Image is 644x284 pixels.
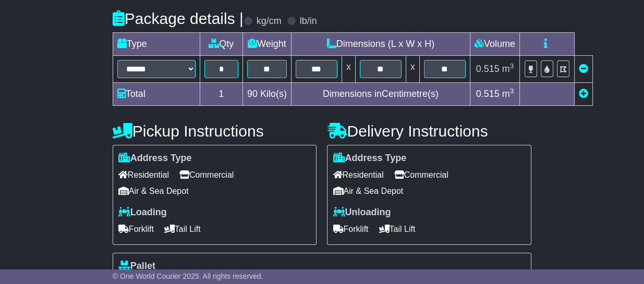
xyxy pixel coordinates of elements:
span: Residential [333,167,383,183]
td: Volume [470,33,519,56]
span: Residential [118,167,169,183]
td: Kilo(s) [242,83,291,106]
td: Type [113,33,200,56]
span: Tail Lift [379,221,415,237]
span: Air & Sea Depot [118,183,189,199]
span: © One World Courier 2025. All rights reserved. [113,272,263,280]
label: Address Type [333,153,406,164]
span: 0.515 [476,64,500,74]
label: Address Type [118,153,192,164]
h4: Delivery Instructions [327,122,531,140]
td: Total [113,83,200,106]
label: lb/in [300,16,317,27]
span: Forklift [333,221,368,237]
label: Unloading [333,207,391,218]
td: Dimensions in Centimetre(s) [291,83,470,106]
td: x [406,56,419,83]
span: Tail Lift [164,221,201,237]
span: Air & Sea Depot [333,183,403,199]
label: Loading [118,207,167,218]
span: Commercial [179,167,234,183]
td: Dimensions (L x W x H) [291,33,470,56]
span: Forklift [118,221,154,237]
span: m [502,64,514,74]
sup: 3 [510,62,514,70]
h4: Package details | [113,10,244,27]
a: Add new item [579,89,588,99]
span: 0.515 [476,89,500,99]
span: m [502,89,514,99]
td: Qty [200,33,242,56]
label: Pallet [118,261,155,272]
span: Commercial [394,167,448,183]
td: 1 [200,83,242,106]
sup: 3 [510,87,514,95]
h4: Pickup Instructions [113,122,317,140]
a: Remove this item [579,64,588,74]
label: kg/cm [257,16,282,27]
td: Weight [242,33,291,56]
span: 90 [247,89,258,99]
td: x [342,56,355,83]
